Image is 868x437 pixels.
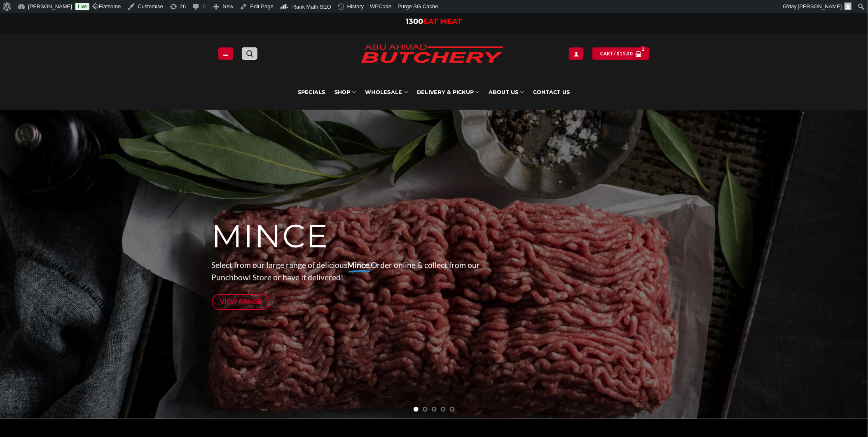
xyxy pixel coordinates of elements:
[569,47,584,59] a: My account
[423,17,462,26] span: EAT MEAT
[335,75,356,110] a: SHOP
[406,17,462,26] a: 1300EAT MEAT
[533,75,570,110] a: Contact Us
[75,3,89,10] a: Live
[218,47,233,59] a: Menu
[292,4,331,10] span: Rank Math SEO
[417,75,480,110] a: Delivery & Pickup
[298,75,325,110] a: Specials
[348,260,371,270] strong: Mince.
[845,2,852,10] img: Avatar of Adam Kawtharani
[354,39,510,70] img: Abu Ahmad Butchery
[242,47,257,59] a: Search
[600,50,633,57] span: Cart /
[432,407,437,412] li: Page dot 3
[423,407,428,412] li: Page dot 2
[212,294,271,310] a: View Range
[441,407,446,412] li: Page dot 4
[617,50,620,57] span: $
[450,407,455,412] li: Page dot 5
[592,47,650,59] a: View cart
[414,407,419,412] li: Page dot 1
[798,3,842,9] span: [PERSON_NAME]
[220,296,262,307] span: View Range
[212,216,329,256] span: MINCE
[212,260,480,282] span: Select from our large range of delicious Order online & collect from our Punchbowl Store or have ...
[617,51,633,56] bdi: 15.00
[365,75,408,110] a: Wholesale
[489,75,524,110] a: About Us
[406,17,423,26] span: 1300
